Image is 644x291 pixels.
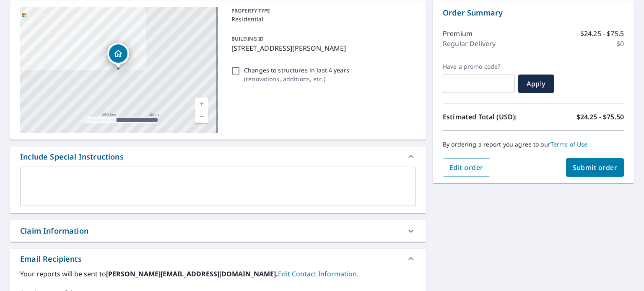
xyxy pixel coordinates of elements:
[580,28,624,39] p: $24.25 - $75.5
[231,15,413,23] p: Residential
[449,163,483,172] span: Edit order
[566,158,624,177] button: Submit order
[20,151,124,162] div: Include Special Instructions
[616,39,624,49] p: $0
[107,43,129,69] div: Dropped pin, building 1, Residential property, 12240e E FM 917 Alvarado, TX 76009
[278,269,358,278] a: EditContactInfo
[573,163,618,172] span: Submit order
[106,269,278,278] b: [PERSON_NAME][EMAIL_ADDRESS][DOMAIN_NAME].
[20,225,88,237] div: Claim Information
[10,249,426,269] div: Email Recipients
[231,43,413,53] p: [STREET_ADDRESS][PERSON_NAME]
[195,98,208,110] a: Current Level 17, Zoom In
[195,110,208,123] a: Current Level 17, Zoom Out
[10,147,426,167] div: Include Special Instructions
[443,158,490,177] button: Edit order
[576,112,624,122] p: $24.25 - $75.50
[244,75,349,83] p: ( renovations, additions, etc. )
[443,7,624,18] p: Order Summary
[231,7,413,15] p: PROPERTY TYPE
[443,141,624,148] p: By ordering a report you agree to our
[244,66,349,75] p: Changes to structures in last 4 years
[10,220,426,242] div: Claim Information
[525,79,547,88] span: Apply
[443,112,533,122] p: Estimated Total (USD):
[443,39,496,49] p: Regular Delivery
[443,63,515,70] label: Have a promo code?
[20,253,82,265] div: Email Recipients
[20,269,416,279] label: Your reports will be sent to
[231,35,264,42] p: BUILDING ID
[518,75,554,93] button: Apply
[443,28,473,39] p: Premium
[551,140,588,148] a: Terms of Use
